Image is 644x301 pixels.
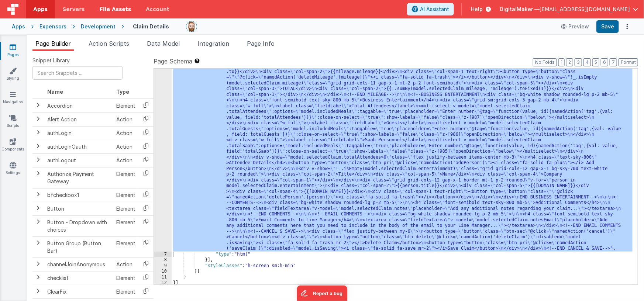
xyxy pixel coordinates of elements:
td: Element [113,188,138,202]
td: Element [113,215,138,236]
span: Apps [33,6,48,13]
span: Data Model [147,40,180,47]
td: Element [113,99,138,113]
span: Action Scripts [89,40,129,47]
button: Options [622,21,632,32]
button: 1 [558,58,565,66]
span: AI Assistant [420,6,449,13]
button: DigitalMaker — [EMAIL_ADDRESS][DOMAIN_NAME] [500,6,638,13]
span: Page Builder [35,40,71,47]
span: Servers [62,6,85,13]
td: Alert Action [44,113,113,126]
td: Action [113,257,138,271]
button: 5 [592,58,599,66]
td: authLogin [44,126,113,140]
td: Element [113,202,138,215]
div: Expensors [39,23,66,30]
td: Action [113,140,138,153]
span: Page Schema [154,57,192,66]
div: Apps [12,23,25,30]
button: Save [596,20,619,33]
td: authLoginOauth [44,140,113,153]
td: Action [113,126,138,140]
td: authLogout [44,153,113,167]
td: checklist [44,271,113,285]
span: Integration [197,40,229,47]
td: bfcheckbox1 [44,188,113,202]
td: Element [113,167,138,188]
button: Format [619,58,638,66]
td: Element [113,285,138,298]
span: Page Info [247,40,275,47]
button: 4 [583,58,591,66]
td: ClearFix [44,285,113,298]
td: Action [113,153,138,167]
button: 7 [610,58,617,66]
span: [EMAIL_ADDRESS][DOMAIN_NAME] [540,6,630,13]
span: DigitalMaker — [500,6,540,13]
span: File Assets [100,6,131,13]
div: 12 [154,280,172,286]
button: 2 [566,58,573,66]
div: 8 [154,257,172,263]
div: 7 [154,252,172,257]
div: 11 [154,274,172,280]
h4: Claim Details [133,24,169,29]
td: Element [113,236,138,257]
td: Authorize Payment Gateway [44,167,113,188]
td: Button [44,202,113,215]
button: AI Assistant [407,3,454,15]
td: Element [113,271,138,285]
span: Type [116,89,129,95]
iframe: Marker.io feedback button [297,286,347,301]
button: Preview [557,21,593,32]
img: 338b8ff906eeea576da06f2fc7315c1b [186,21,197,32]
button: No Folds [533,58,557,66]
td: channelJoinAnonymous [44,257,113,271]
td: Accordion [44,99,113,113]
td: Button - Dropdown with choices [44,215,113,236]
span: Help [471,6,483,13]
td: Button Group (Button Bar) [44,236,113,257]
div: Development [81,23,116,30]
div: 9 [154,263,172,269]
td: Action [113,113,138,126]
span: Snippet Library [32,57,70,64]
button: 6 [601,58,608,66]
div: 10 [154,269,172,274]
button: 3 [575,58,582,66]
input: Search Snippets ... [32,66,123,80]
span: Name [47,89,63,95]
